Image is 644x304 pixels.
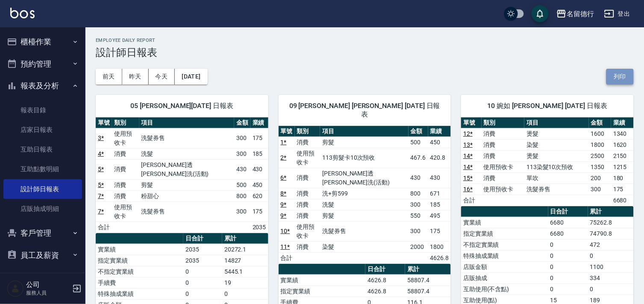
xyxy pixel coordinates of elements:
[3,120,82,140] a: 店家日報表
[149,69,175,85] button: 今天
[409,148,428,168] td: 467.6
[183,233,222,244] th: 日合計
[106,102,258,110] span: 05 [PERSON_NAME][DATE] 日報表
[320,199,408,210] td: 洗髮
[589,128,612,139] td: 1600
[532,5,549,22] button: save
[405,275,451,286] td: 58807.4
[548,272,588,284] td: 0
[222,277,268,288] td: 19
[588,250,634,261] td: 0
[588,272,634,284] td: 334
[250,179,268,190] td: 450
[611,128,634,139] td: 1340
[96,69,122,85] button: 前天
[139,190,234,202] td: 粉甜心
[589,161,612,172] td: 1350
[139,159,234,179] td: [PERSON_NAME]透[PERSON_NAME]洗(活動)
[295,241,321,252] td: 消費
[553,5,597,23] button: 名留德行
[524,139,588,150] td: 染髮
[96,266,183,277] td: 不指定實業績
[611,195,634,206] td: 6680
[365,286,405,297] td: 4626.8
[409,221,428,241] td: 300
[96,117,112,129] th: 單號
[222,244,268,255] td: 20272.1
[222,233,268,244] th: 累計
[428,168,451,188] td: 430
[548,250,588,261] td: 0
[588,261,634,272] td: 1100
[482,184,524,195] td: 使用預收卡
[112,159,139,179] td: 消費
[524,184,588,195] td: 洗髮券售
[524,172,588,184] td: 單吹
[122,69,149,85] button: 昨天
[589,172,612,184] td: 200
[295,137,321,148] td: 消費
[222,288,268,299] td: 0
[601,6,634,22] button: 登出
[112,190,139,202] td: 消費
[588,228,634,239] td: 74790.8
[234,190,250,202] td: 800
[405,286,451,297] td: 58807.4
[139,128,234,148] td: 洗髮券售
[320,126,408,137] th: 項目
[588,239,634,250] td: 472
[589,150,612,161] td: 2500
[405,264,451,275] th: 累計
[96,277,183,288] td: 手續費
[295,168,321,188] td: 消費
[289,102,441,119] span: 09 [PERSON_NAME] [PERSON_NAME] [DATE] 日報表
[279,275,366,286] td: 實業績
[320,221,408,241] td: 洗髮券售
[139,148,234,159] td: 洗髮
[461,261,548,272] td: 店販金額
[139,179,234,190] td: 剪髮
[234,159,250,179] td: 430
[365,275,405,286] td: 4626.8
[548,228,588,239] td: 6680
[589,139,612,150] td: 1800
[428,221,451,241] td: 175
[250,117,268,129] th: 業績
[320,210,408,221] td: 剪髮
[279,126,451,264] table: a dense table
[96,244,183,255] td: 實業績
[250,222,268,233] td: 2035
[222,255,268,266] td: 14827
[250,202,268,222] td: 175
[320,137,408,148] td: 剪髮
[461,195,482,206] td: 合計
[548,284,588,295] td: 0
[279,252,295,263] td: 合計
[112,117,139,129] th: 類別
[482,117,524,129] th: 類別
[548,261,588,272] td: 0
[3,31,82,53] button: 櫃檯作業
[461,239,548,250] td: 不指定實業績
[279,126,295,137] th: 單號
[222,266,268,277] td: 5445.1
[3,222,82,244] button: 客戶管理
[295,148,321,168] td: 使用預收卡
[250,148,268,159] td: 185
[112,179,139,190] td: 消費
[320,241,408,252] td: 染髮
[234,202,250,222] td: 300
[588,206,634,217] th: 累計
[139,202,234,222] td: 洗髮券售
[428,199,451,210] td: 185
[3,140,82,159] a: 互助日報表
[482,161,524,172] td: 使用預收卡
[96,38,634,43] h2: Employee Daily Report
[3,179,82,199] a: 設計師日報表
[3,244,82,266] button: 員工及薪資
[409,168,428,188] td: 430
[3,159,82,179] a: 互助點數明細
[548,206,588,217] th: 日合計
[3,53,82,75] button: 預約管理
[471,102,623,110] span: 10 婉如 [PERSON_NAME] [DATE] 日報表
